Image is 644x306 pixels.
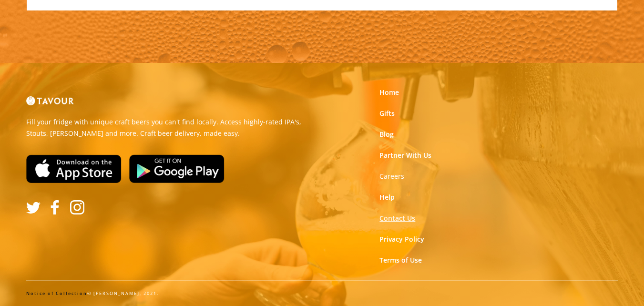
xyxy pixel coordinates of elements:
a: Terms of Use [379,255,422,265]
p: Fill your fridge with unique craft beers you can't find locally. Access highly-rated IPA's, Stout... [26,116,315,139]
a: Careers [379,172,404,181]
a: Privacy Policy [379,235,424,244]
a: Notice of Collection [26,290,87,296]
strong: Careers [379,172,404,181]
a: Help [379,193,395,202]
a: Gifts [379,109,395,118]
a: Blog [379,130,394,139]
a: Contact Us [379,214,415,223]
a: Home [379,88,399,97]
div: © [PERSON_NAME], 2021. [26,290,618,297]
a: Partner With Us [379,151,431,160]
